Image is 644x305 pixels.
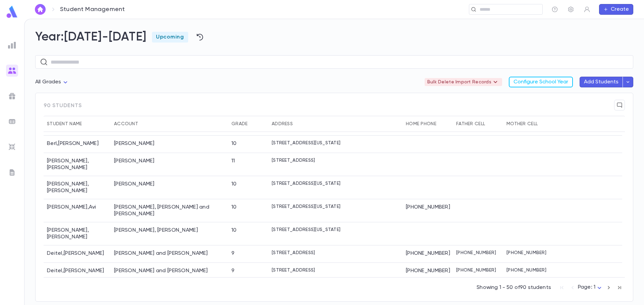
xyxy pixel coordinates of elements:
div: All Grades [35,76,69,89]
div: [PHONE_NUMBER] [402,199,453,222]
p: [STREET_ADDRESS][US_STATE] [272,181,340,186]
p: [STREET_ADDRESS] [272,158,315,163]
div: [PHONE_NUMBER] [402,263,453,280]
p: [PHONE_NUMBER] [456,268,496,273]
div: Deitel, Shmuel and Chavi [114,268,208,274]
div: Bloch, Yitzchok Zev [114,158,155,164]
div: Address [272,116,293,132]
button: Configure School Year [509,77,573,87]
p: [STREET_ADDRESS][US_STATE] [272,227,340,232]
p: [STREET_ADDRESS] [272,268,315,273]
span: Page: 1 [578,285,595,290]
div: [PERSON_NAME] , Avi [44,199,111,222]
img: campaigns_grey.99e729a5f7ee94e3726e6486bddda8f1.svg [8,92,16,100]
div: Account [114,116,138,132]
div: Student Name [47,116,82,132]
div: Deitel , [PERSON_NAME] [44,245,111,263]
div: Account [111,116,228,132]
img: imports_grey.530a8a0e642e233f2baf0ef88e8c9fcb.svg [8,143,16,151]
p: [STREET_ADDRESS][US_STATE] [272,204,340,209]
img: reports_grey.c525e4749d1bce6a11f5fe2a8de1b229.svg [8,41,16,49]
img: letters_grey.7941b92b52307dd3b8a917253454ce1c.svg [8,168,16,176]
img: batches_grey.339ca447c9d9533ef1741baa751efc33.svg [8,118,16,126]
div: Deitel, Shmuel and Chavi [114,250,208,257]
div: Deitel , [PERSON_NAME] [44,263,111,280]
div: Home Phone [402,116,453,132]
div: 10 [231,227,237,234]
div: [PERSON_NAME] , [PERSON_NAME] [44,153,111,176]
div: Mother Cell [503,116,553,132]
div: 9 [231,268,234,274]
div: Berl, Nachum E. [114,140,155,147]
p: [PHONE_NUMBER] [506,268,546,273]
p: [PHONE_NUMBER] [456,250,496,255]
div: Bludman, Shmuel Aaron [114,181,155,187]
div: Bulk Delete Import Records [425,78,502,86]
div: Grade [228,116,268,132]
p: Student Management [60,6,125,13]
img: logo [5,5,19,18]
div: [PHONE_NUMBER] [402,245,453,263]
div: [PERSON_NAME] , [PERSON_NAME] [44,176,111,199]
span: All Grades [35,79,61,85]
div: Home Phone [406,116,436,132]
p: Showing 1 - 50 of 90 students [477,284,551,291]
div: Father Cell [453,116,503,132]
p: [STREET_ADDRESS][US_STATE] [272,140,340,146]
div: 9 [231,250,234,257]
h2: Year: [DATE]-[DATE] [35,30,633,45]
div: 11 [231,158,235,164]
span: 90 students [44,100,82,116]
p: [STREET_ADDRESS] [272,250,315,255]
p: Bulk Delete Import Records [427,78,499,86]
div: Mother Cell [506,116,538,132]
button: Add Students [580,77,623,87]
span: Upcoming [152,34,188,41]
div: Blumenthal, Avi and Ruchie [114,204,225,217]
div: Grade [231,116,248,132]
div: Address [268,116,402,132]
button: Create [599,4,633,15]
div: Page: 1 [578,282,603,293]
div: 10 [231,140,237,147]
img: home_white.a664292cf8c1dea59945f0da9f25487c.svg [36,7,44,12]
img: students_gradient.3b4df2a2b995ef5086a14d9e1675a5ee.svg [8,67,16,75]
div: Deckelbaum, Moshe Leib [114,227,198,234]
div: 10 [231,204,237,211]
div: [PERSON_NAME] , [PERSON_NAME] [44,222,111,245]
div: Father Cell [456,116,485,132]
p: [PHONE_NUMBER] [506,250,546,255]
div: Berl , [PERSON_NAME] [44,136,111,153]
div: Student Name [44,116,111,132]
div: 10 [231,181,237,187]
